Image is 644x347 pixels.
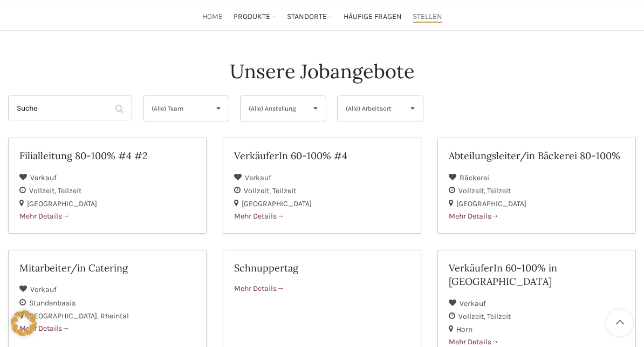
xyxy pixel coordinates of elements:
h2: Schnuppertag [234,261,410,275]
span: Teilzeit [58,186,81,195]
span: Vollzeit [458,312,487,321]
span: Rheintal [100,311,129,321]
span: (Alle) Arbeitsort [346,96,397,121]
span: Verkauf [245,173,271,182]
span: [GEOGRAPHIC_DATA] [242,199,312,208]
span: Home [202,12,223,22]
a: Produkte [234,6,276,28]
span: Bäckerei [460,173,489,182]
a: Häufige Fragen [344,6,402,28]
span: Mehr Details [19,212,70,221]
a: Home [202,6,223,28]
span: (Alle) Team [152,96,203,121]
a: Standorte [287,6,333,28]
span: Produkte [234,12,270,22]
span: Vollzeit [29,186,58,195]
span: Teilzeit [487,186,511,195]
h2: Abteilungsleiter/in Bäckerei 80-100% [449,149,625,162]
h2: VerkäuferIn 60-100% #4 [234,149,410,162]
span: Horn [456,325,472,334]
h2: Filialleitung 80-100% #4 #2 [19,149,195,162]
span: Mehr Details [234,284,284,293]
span: Mehr Details [449,212,499,221]
h2: Mitarbeiter/in Catering [19,261,195,275]
span: Stundenbasis [29,298,76,308]
span: Mehr Details [234,212,284,221]
a: VerkäuferIn 60-100% #4 Verkauf Vollzeit Teilzeit [GEOGRAPHIC_DATA] Mehr Details [223,138,421,234]
h2: VerkäuferIn 60-100% in [GEOGRAPHIC_DATA] [449,261,625,288]
span: ▾ [402,96,423,121]
div: Main navigation [3,6,641,28]
span: ▾ [208,96,229,121]
span: Vollzeit [244,186,272,195]
span: (Alle) Anstellung [249,96,300,121]
a: Stellen [413,6,442,28]
span: ▾ [305,96,326,121]
a: Scroll to top button [606,309,633,336]
span: Verkauf [30,285,57,294]
span: Teilzeit [272,186,296,195]
input: Suche [8,96,132,120]
span: Stellen [413,12,442,22]
span: Verkauf [460,299,486,308]
span: Mehr Details [449,337,499,346]
span: Verkauf [30,173,57,182]
span: [GEOGRAPHIC_DATA] [27,311,100,321]
h4: Unsere Jobangebote [230,58,415,85]
span: [GEOGRAPHIC_DATA] [456,199,526,208]
span: Standorte [287,12,327,22]
a: Filialleitung 80-100% #4 #2 Verkauf Vollzeit Teilzeit [GEOGRAPHIC_DATA] Mehr Details [8,138,207,234]
span: Häufige Fragen [344,12,402,22]
span: Teilzeit [487,312,511,321]
a: Abteilungsleiter/in Bäckerei 80-100% Bäckerei Vollzeit Teilzeit [GEOGRAPHIC_DATA] Mehr Details [437,138,636,234]
span: Vollzeit [458,186,487,195]
span: [GEOGRAPHIC_DATA] [27,199,97,208]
